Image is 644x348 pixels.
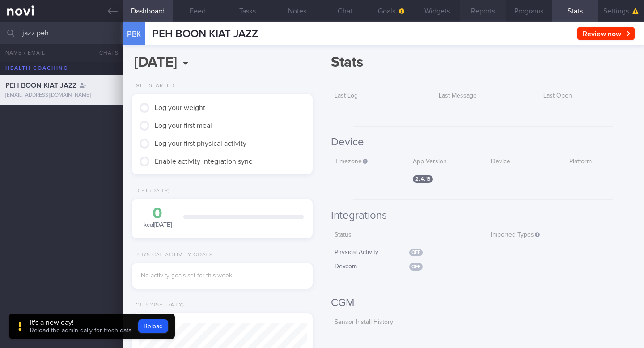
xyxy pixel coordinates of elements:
[121,17,148,51] div: PBK
[5,82,76,89] span: PEH BOON KIAT JAZZ
[331,209,635,222] h2: Integrations
[543,92,631,100] label: Last Open
[409,263,423,271] span: Off
[141,272,304,280] div: No activity goals set for this week
[132,188,170,195] div: Diet (Daily)
[132,83,174,89] div: Get Started
[132,252,213,259] div: Physical Activity Goals
[141,206,174,221] div: 0
[335,263,400,271] div: Dexcom
[30,318,131,327] div: It's a new day!
[331,136,635,149] h2: Device
[87,44,123,62] button: Chats
[569,158,631,166] label: Platform
[413,158,475,166] label: App Version
[335,158,368,165] span: Timezone
[439,92,527,100] label: Last Message
[413,175,433,183] span: 2 4 13
[419,177,420,182] span: .
[30,327,131,334] span: Reload the admin daily for fresh data
[152,29,258,39] span: PEH BOON KIAT JAZZ
[409,249,423,256] span: Off
[335,231,475,239] label: Status
[141,206,174,229] div: kcal [DATE]
[491,232,540,238] span: Imported Types
[424,177,425,182] span: .
[138,319,168,333] button: Reload
[577,27,635,40] button: Review now
[335,318,560,327] label: Sensor Install History
[331,296,635,310] h2: CGM
[491,158,553,166] label: Device
[132,302,184,309] div: Glucose (Daily)
[335,249,400,257] div: Physical Activity
[5,92,118,99] div: [EMAIL_ADDRESS][DOMAIN_NAME]
[335,92,423,100] label: Last Log
[331,54,635,74] h1: Stats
